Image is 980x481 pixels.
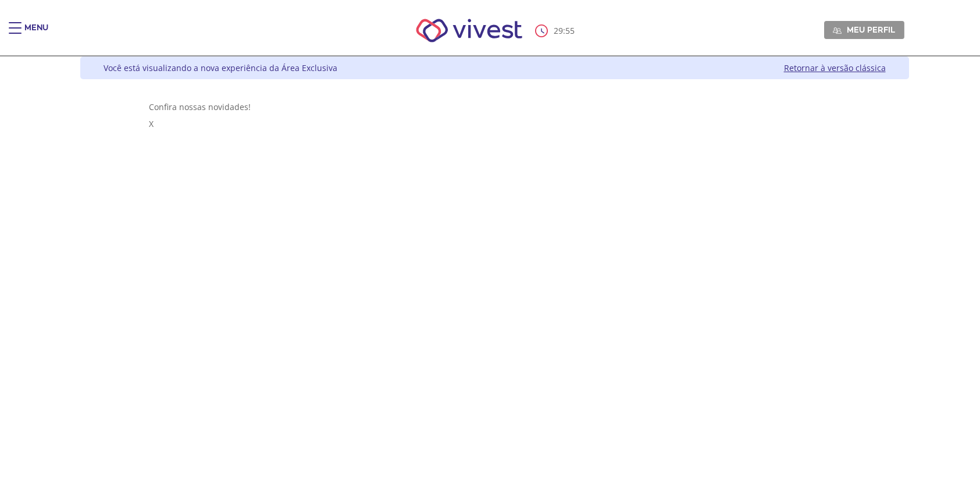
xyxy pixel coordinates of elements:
[784,62,886,73] a: Retornar à versão clássica
[833,26,842,35] img: Meu perfil
[104,62,337,73] div: Você está visualizando a nova experiência da Área Exclusiva
[72,56,909,481] div: Vivest
[554,25,563,36] span: 29
[824,21,904,38] a: Meu perfil
[149,118,154,129] span: X
[847,24,895,35] span: Meu perfil
[565,25,575,36] span: 55
[535,24,577,37] div: :
[24,22,48,45] div: Menu
[403,6,535,55] img: Vivest
[149,101,840,112] div: Confira nossas novidades!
